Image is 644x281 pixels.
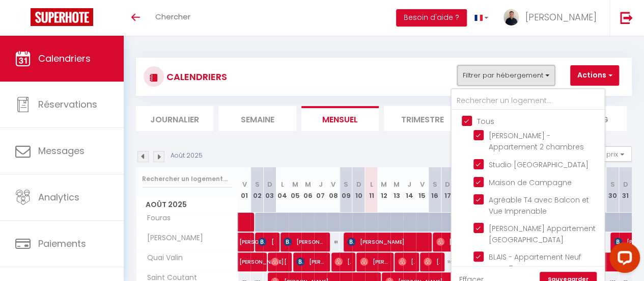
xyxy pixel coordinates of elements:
[334,252,351,271] span: [PERSON_NAME]
[250,167,263,213] th: 02
[164,65,227,88] h3: CALENDRIERS
[218,106,296,131] li: Semaine
[429,167,441,213] th: 16
[301,106,379,131] li: Mensuel
[441,252,454,271] div: 110
[327,167,340,213] th: 08
[38,52,91,65] span: Calendriers
[398,252,414,271] span: [PERSON_NAME]
[239,227,263,246] span: [PERSON_NAME]
[390,167,403,213] th: 13
[441,167,454,213] th: 17
[356,180,361,189] abbr: D
[370,180,373,189] abbr: L
[284,232,324,251] span: [PERSON_NAME]
[365,167,378,213] th: 11
[301,167,314,213] th: 06
[396,9,467,27] button: Besoin d'aide ?
[457,65,555,86] button: Filtrer par hébergement
[138,233,206,244] span: [PERSON_NAME]
[340,167,352,213] th: 09
[619,167,632,213] th: 31
[433,180,437,189] abbr: S
[263,167,276,213] th: 03
[234,252,247,272] a: [PERSON_NAME]
[525,11,597,23] span: [PERSON_NAME]
[570,65,619,86] button: Actions
[327,233,340,251] div: 81
[489,252,581,273] span: BLAIS - Appartement Neuf avec Terrasse
[384,106,461,131] li: Trimestre
[606,167,619,213] th: 30
[171,151,203,161] p: Août 2025
[407,180,411,189] abbr: J
[31,8,93,26] img: Super Booking
[267,180,272,189] abbr: D
[352,167,365,213] th: 10
[403,167,416,213] th: 14
[281,180,284,189] abbr: L
[296,252,325,271] span: [PERSON_NAME]
[503,9,519,25] img: ...
[234,233,247,252] a: [PERSON_NAME]
[271,252,287,271] span: [PERSON_NAME]
[394,180,400,189] abbr: M
[489,195,589,216] span: Agréable T4 avec Balcon et Vue Imprenable
[347,232,425,251] span: [PERSON_NAME]
[38,144,85,157] span: Messages
[601,238,644,281] iframe: LiveChat chat widget
[620,11,633,24] img: logout
[452,92,604,110] input: Rechercher un logement...
[314,167,327,213] th: 07
[424,252,440,271] span: [PERSON_NAME]
[289,167,301,213] th: 05
[344,180,348,189] abbr: S
[305,180,311,189] abbr: M
[489,223,596,245] span: [PERSON_NAME] Appartement [GEOGRAPHIC_DATA]
[142,170,232,188] input: Rechercher un logement...
[138,213,176,224] span: Fouras
[258,232,274,251] span: [PERSON_NAME]
[38,98,97,111] span: Réservations
[136,197,238,212] span: Août 2025
[416,167,429,213] th: 15
[292,180,298,189] abbr: M
[610,180,615,189] abbr: S
[255,180,259,189] abbr: S
[242,180,246,189] abbr: V
[436,232,465,251] span: [PERSON_NAME]
[623,180,628,189] abbr: D
[138,252,185,264] span: Quai Valin
[238,167,251,213] th: 01
[381,180,387,189] abbr: M
[420,180,425,189] abbr: V
[445,180,450,189] abbr: D
[489,131,584,152] span: [PERSON_NAME] - Appartement 2 chambres
[331,180,335,189] abbr: V
[276,167,289,213] th: 04
[38,191,79,203] span: Analytics
[378,167,390,213] th: 12
[155,11,190,22] span: Chercher
[136,106,213,131] li: Journalier
[360,252,388,271] span: [PERSON_NAME]
[239,247,286,266] span: [PERSON_NAME]
[319,180,323,189] abbr: J
[38,237,86,250] span: Paiements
